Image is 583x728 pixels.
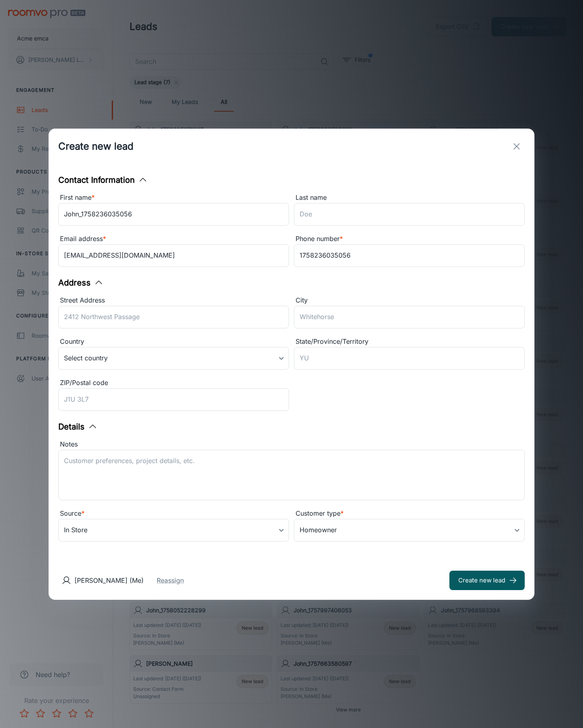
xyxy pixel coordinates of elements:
[58,193,289,203] div: First name
[58,306,289,328] input: 2412 Northwest Passage
[58,388,289,411] input: J1U 3L7
[509,138,525,154] button: exit
[58,519,289,542] div: In Store
[294,203,525,226] input: Doe
[58,439,525,450] div: Notes
[294,306,525,328] input: Whitehorse
[58,174,148,186] button: Contact Information
[294,295,525,306] div: City
[58,244,289,267] input: myname@example.com
[58,234,289,244] div: Email address
[58,378,289,388] div: ZIP/Postal code
[58,295,289,306] div: Street Address
[294,336,525,347] div: State/Province/Territory
[58,139,134,154] h1: Create new lead
[58,336,289,347] div: Country
[294,234,525,244] div: Phone number
[74,576,144,585] p: [PERSON_NAME] (Me)
[294,347,525,370] input: YU
[58,508,289,519] div: Source
[58,203,289,226] input: John
[58,347,289,370] div: Select country
[294,508,525,519] div: Customer type
[294,193,525,203] div: Last name
[58,421,98,433] button: Details
[294,244,525,267] input: +1 439-123-4567
[58,277,104,289] button: Address
[157,576,184,585] button: Reassign
[449,571,525,590] button: Create new lead
[294,519,525,542] div: Homeowner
